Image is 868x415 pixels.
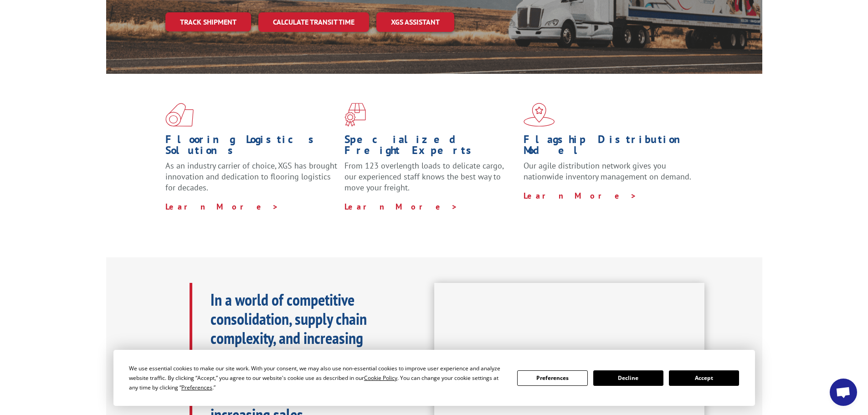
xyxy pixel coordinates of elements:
div: Open chat [830,379,857,406]
span: As an industry carrier of choice, XGS has brought innovation and dedication to flooring logistics... [165,160,337,193]
a: Calculate transit time [258,12,369,32]
div: We use essential cookies to make our site work. With your consent, we may also use non-essential ... [129,364,506,392]
span: Cookie Policy [364,374,397,382]
a: XGS ASSISTANT [376,12,454,32]
a: Track shipment [165,12,251,31]
button: Decline [593,370,663,386]
p: From 123 overlength loads to delicate cargo, our experienced staff knows the best way to move you... [344,160,517,201]
span: Preferences [181,384,212,391]
h1: Flooring Logistics Solutions [165,134,338,160]
button: Accept [669,370,739,386]
span: Our agile distribution network gives you nationwide inventory management on demand. [524,160,691,182]
h1: Specialized Freight Experts [344,134,517,160]
h1: Flagship Distribution Model [524,134,696,160]
button: Preferences [517,370,587,386]
img: xgs-icon-flagship-distribution-model-red [524,103,555,127]
a: Learn More > [524,190,637,201]
a: Learn More > [344,201,458,212]
div: Cookie Consent Prompt [113,350,755,406]
img: xgs-icon-focused-on-flooring-red [344,103,366,127]
img: xgs-icon-total-supply-chain-intelligence-red [165,103,194,127]
a: Learn More > [165,201,279,212]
